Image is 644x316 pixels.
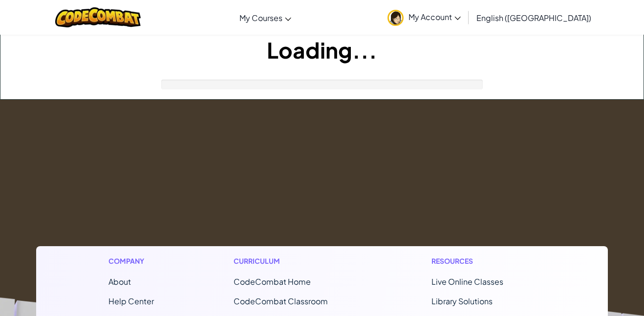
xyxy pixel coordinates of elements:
[476,13,591,23] span: English ([GEOGRAPHIC_DATA])
[234,256,352,266] h1: Curriculum
[55,7,141,27] img: CodeCombat logo
[431,276,503,287] a: Live Online Classes
[235,4,296,31] a: My Courses
[234,296,328,306] a: CodeCombat Classroom
[108,296,154,306] a: Help Center
[387,10,404,26] img: avatar
[234,276,311,287] span: CodeCombat Home
[431,296,493,306] a: Library Solutions
[408,12,461,22] span: My Account
[472,4,596,31] a: English ([GEOGRAPHIC_DATA])
[239,13,282,23] span: My Courses
[383,2,466,33] a: My Account
[108,276,131,287] a: About
[0,35,644,65] h1: Loading...
[431,256,536,266] h1: Resources
[108,256,154,266] h1: Company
